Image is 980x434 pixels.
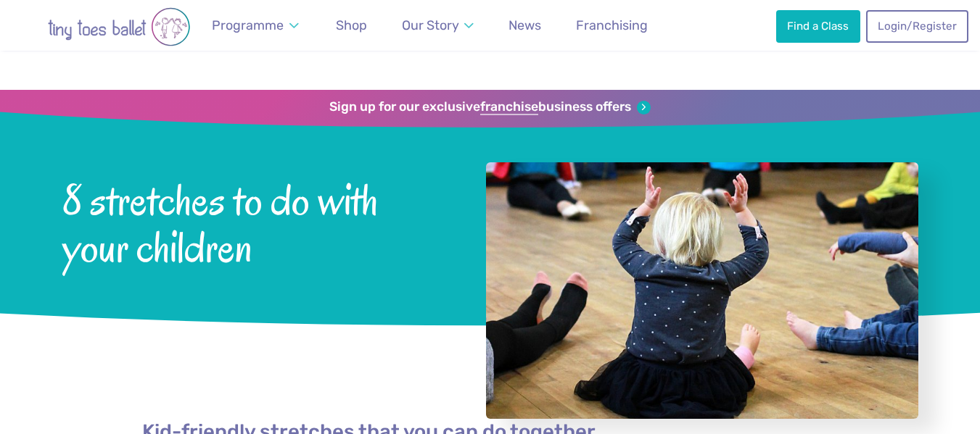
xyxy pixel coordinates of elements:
a: Shop [329,9,374,42]
span: News [508,17,541,33]
a: Find a Class [776,10,860,42]
span: Franchising [576,17,648,33]
a: News [502,9,548,42]
a: Franchising [569,9,654,42]
span: 8 stretches to do with your children [62,173,448,272]
a: Our Story [395,9,481,42]
span: Shop [336,17,367,33]
span: Our Story [402,17,459,33]
img: tiny toes ballet [17,7,221,46]
a: Login/Register [866,10,968,42]
span: Programme [212,17,284,33]
a: Sign up for our exclusivefranchisebusiness offers [329,99,651,115]
strong: franchise [480,99,538,115]
a: Programme [205,9,305,42]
